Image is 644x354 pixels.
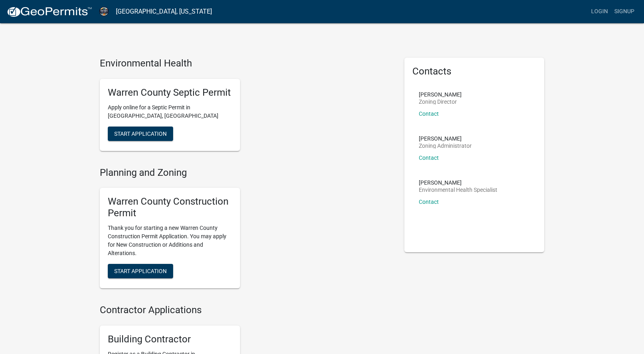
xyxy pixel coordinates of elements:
span: Start Application [114,268,167,274]
h4: Planning and Zoning [100,167,392,179]
a: Contact [419,155,439,161]
p: [PERSON_NAME] [419,180,497,185]
a: [GEOGRAPHIC_DATA], [US_STATE] [116,5,212,18]
p: Environmental Health Specialist [419,187,497,193]
h4: Contractor Applications [100,304,392,316]
a: Signup [611,4,638,19]
button: Start Application [108,127,173,141]
button: Start Application [108,264,173,278]
p: [PERSON_NAME] [419,92,462,97]
h4: Environmental Health [100,58,392,69]
p: Thank you for starting a new Warren County Construction Permit Application. You may apply for New... [108,224,232,257]
a: Contact [419,111,439,117]
p: [PERSON_NAME] [419,136,472,141]
h5: Warren County Construction Permit [108,196,232,219]
p: Zoning Director [419,99,462,105]
img: Warren County, Iowa [99,6,109,17]
a: Contact [419,199,439,205]
h5: Building Contractor [108,334,232,345]
span: Start Application [114,130,167,137]
p: Zoning Administrator [419,143,472,149]
a: Login [588,4,611,19]
h5: Contacts [412,66,537,77]
h5: Warren County Septic Permit [108,87,232,99]
p: Apply online for a Septic Permit in [GEOGRAPHIC_DATA], [GEOGRAPHIC_DATA] [108,103,232,120]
